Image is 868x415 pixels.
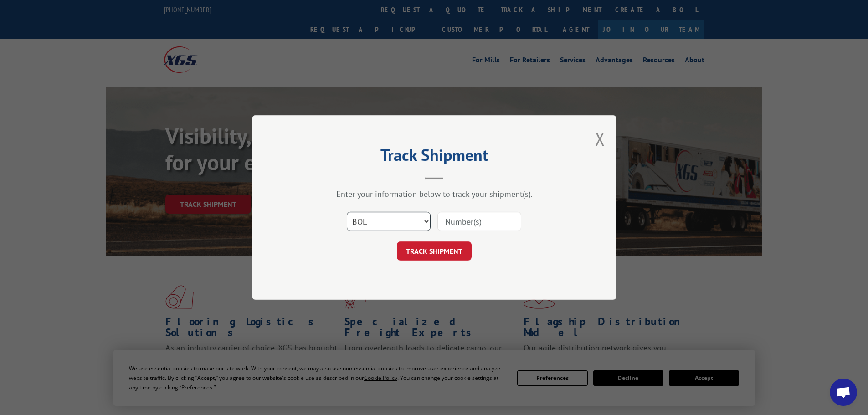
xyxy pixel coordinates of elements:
button: TRACK SHIPMENT [397,241,472,261]
input: Number(s) [437,212,521,231]
div: Enter your information below to track your shipment(s). [298,189,571,199]
h2: Track Shipment [298,149,571,166]
button: Close modal [595,127,605,151]
div: Open chat [830,379,857,406]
